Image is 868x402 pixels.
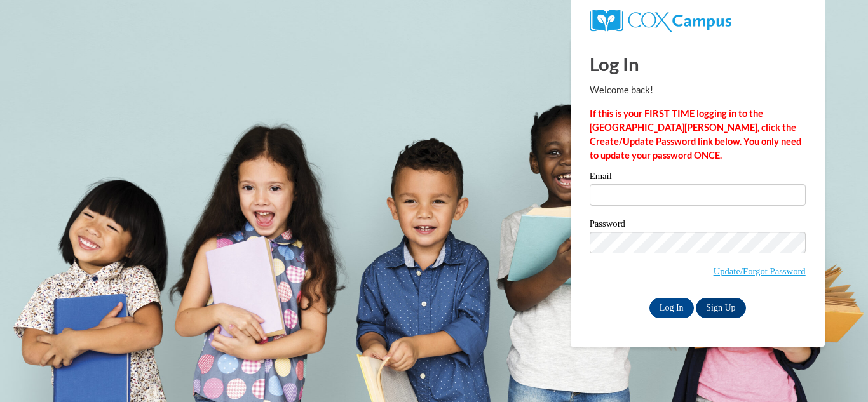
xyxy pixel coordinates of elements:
[590,51,806,77] h1: Log In
[696,298,745,318] a: Sign Up
[590,219,806,232] label: Password
[590,10,731,32] img: COX Campus
[590,83,806,97] p: Welcome back!
[649,298,694,318] input: Log In
[590,171,806,184] label: Email
[590,15,731,25] a: COX Campus
[714,266,806,276] a: Update/Forgot Password
[590,108,801,161] strong: If this is your FIRST TIME logging in to the [GEOGRAPHIC_DATA][PERSON_NAME], click the Create/Upd...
